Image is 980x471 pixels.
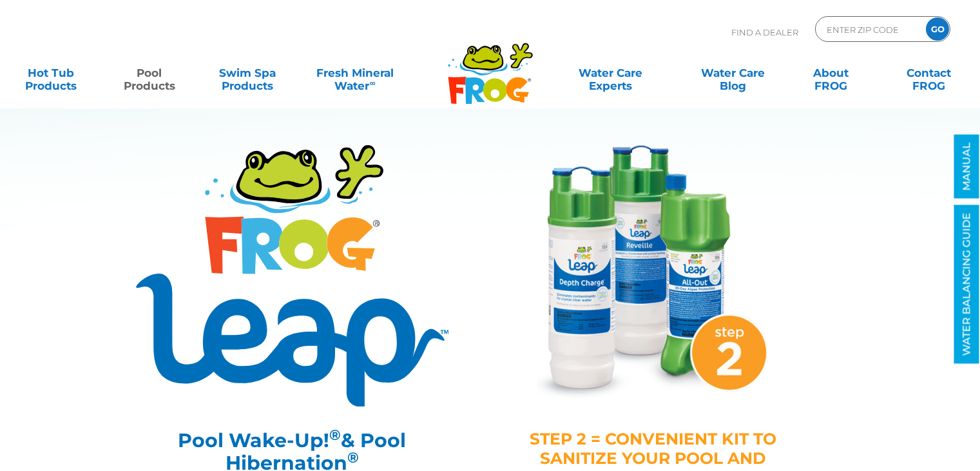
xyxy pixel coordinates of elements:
[954,205,979,364] a: WATER BALANCING GUIDE
[13,60,89,86] a: Hot TubProducts
[926,17,949,41] input: GO
[136,145,448,406] img: Product Logo
[307,60,403,86] a: Fresh MineralWater∞
[369,78,375,88] sup: ∞
[329,426,341,444] sup: ®
[209,60,285,86] a: Swim SpaProducts
[731,16,798,48] p: Find A Dealer
[954,135,979,199] a: MANUAL
[695,60,771,86] a: Water CareBlog
[111,60,187,86] a: PoolProducts
[793,60,869,86] a: AboutFROG
[441,26,540,105] img: Frog Products Logo
[347,448,359,466] sup: ®
[891,60,967,86] a: ContactFROG
[548,60,673,86] a: Water CareExperts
